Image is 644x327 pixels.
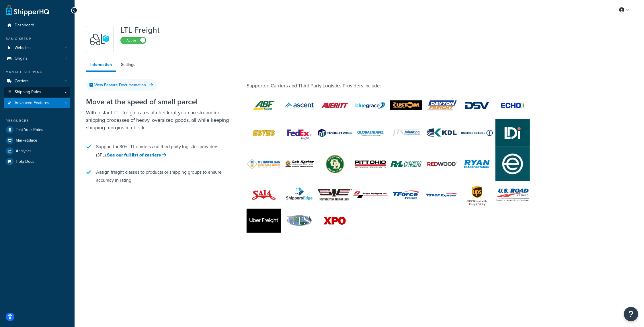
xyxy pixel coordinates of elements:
img: Evans Transportation [495,147,530,181]
img: Echo® Global Logistics [495,93,530,118]
h2: Move at the speed of small parcel [86,98,229,106]
span: Test Your Rates [16,128,43,132]
li: Support for 30+ LTL carriers and third party logistics providers (3PL). [86,140,229,162]
img: Dayton Freight™ [424,93,459,118]
img: Freightwise [318,128,352,138]
img: SAIA [247,181,281,209]
span: Origins [15,56,28,61]
a: Test Your Rates [4,125,70,135]
a: Origins1 [4,53,70,64]
span: Help Docs [16,159,34,164]
img: Custom Co Freight [389,93,423,118]
span: Analytics [16,149,32,154]
li: Carriers [4,76,70,87]
a: Analytics [4,146,70,156]
img: Oak Harbor Freight [282,150,317,178]
div: Manage Shipping [4,70,70,75]
a: Advanced Features1 [4,98,70,108]
span: 1 [65,46,67,50]
img: Ryan Transportation Freight [460,150,494,178]
a: Settings [117,59,140,71]
a: Dashboard [4,20,70,31]
a: Marketplace [4,135,70,146]
a: View Feature Documentation [86,79,158,91]
img: UPS® Ground with Freight Pricing [460,183,494,207]
img: XPO Logistics® [318,209,352,233]
span: Shipping Rules [15,90,41,95]
img: Metropolitan Warehouse & Delivery [247,158,281,169]
img: Uber Freight (Transplace) [247,209,281,233]
div: Basic Setup [4,36,70,41]
a: Help Docs [4,156,70,167]
img: TForce Freight [389,181,423,209]
div: Resources [4,118,70,123]
span: Advanced Features [15,101,49,105]
a: Carriers1 [4,76,70,87]
img: KDL [424,121,459,145]
span: 1 [65,56,67,61]
li: Websites [4,43,70,53]
span: 1 [65,101,67,105]
img: Estes® [247,121,281,145]
img: ABF Freight™ [247,93,281,118]
img: Averitt Freight [318,93,352,118]
img: US Road [495,188,530,202]
span: 1 [65,79,67,84]
img: TST-CF Express Freight™ [424,181,459,209]
span: Carriers [15,79,29,84]
img: Pitt Ohio [353,152,388,176]
img: y79ZsPf0fXUFUhFXDzUgf+ktZg5F2+ohG75+v3d2s1D9TjoU8PiyCIluIjV41seZevKCRuEjTPPOKHJsQcmKCXGdfprl3L4q7... [90,30,110,50]
img: GlobalTranz Freight [353,119,388,147]
img: JTS Freight [389,119,423,147]
li: Advanced Features [4,98,70,108]
img: DSV Freight [460,93,494,118]
li: Assign freight classes to products or shipping groups to ensure accuracy in rating [86,165,229,187]
img: Southeastern Freight Lines [318,189,352,201]
img: Old Dominion® [318,152,352,176]
span: Websites [15,46,31,50]
a: Information [86,59,116,72]
img: Kuehne+Nagel LTL+ [460,121,494,145]
a: See our full list of carriers [107,152,166,158]
img: R+L® [389,152,423,176]
img: ShippersEdge Freight [282,181,317,209]
img: Redwood Logistics [424,152,459,176]
span: Dashboard [15,23,34,28]
img: BlueGrace Freight [353,92,388,119]
label: Active [121,37,146,44]
img: Sutton Transport Inc. [353,191,388,198]
img: Ascent Freight [282,93,317,117]
li: Origins [4,53,70,64]
img: UTS [282,214,317,227]
p: With instant LTL freight rates at checkout you can streamline shipping processes of heavy, oversi... [86,109,229,131]
h1: LTL Freight [120,26,160,34]
a: Websites1 [4,43,70,53]
a: Shipping Rules [4,87,70,97]
span: Marketplace [16,138,37,143]
h5: Supported Carriers and Third Party Logistics Providers include: [247,83,536,89]
img: Ship LDI Freight [495,119,530,147]
img: FedEx Freight® [282,121,317,145]
button: Open Resource Center [624,307,638,321]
